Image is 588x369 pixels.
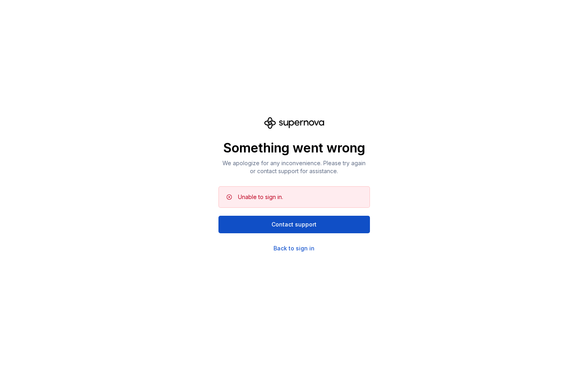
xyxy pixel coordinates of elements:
a: Back to sign in [273,244,315,252]
span: Contact support [271,221,317,228]
button: Contact support [218,216,370,233]
p: Something went wrong [218,140,370,156]
p: We apologize for any inconvenience. Please try again or contact support for assistance. [218,159,370,175]
div: Unable to sign in. [238,193,283,201]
